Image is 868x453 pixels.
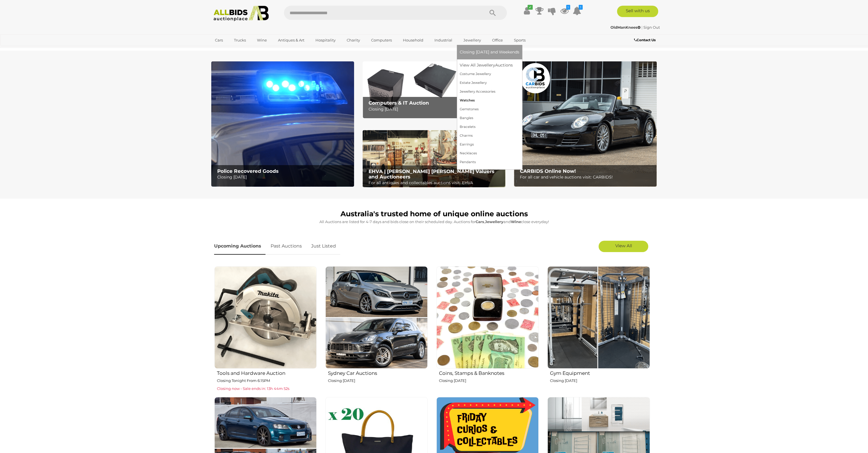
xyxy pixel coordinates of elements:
[436,266,539,369] img: Coins, Stamps & Banknotes
[217,369,317,376] h2: Tools and Hardware Auction
[214,266,317,392] a: Tools and Hardware Auction Closing Tonight From 6:15PM Closing now - Sale ends in: 13h 44m 52s
[211,61,354,187] img: Police Recovered Goods
[214,266,317,369] img: Tools and Hardware Auction
[610,25,641,30] a: OldManKnees
[599,241,648,252] a: View All
[214,238,265,255] a: Upcoming Auctions
[579,5,583,10] i: 1
[511,219,521,224] strong: Wine
[363,61,505,119] a: Computers & IT Auction Computers & IT Auction Closing [DATE]
[266,238,306,255] a: Past Auctions
[641,25,643,30] span: |
[312,36,339,45] a: Hospitality
[274,36,308,45] a: Antiques & Art
[431,36,456,45] a: Industrial
[488,36,507,45] a: Office
[328,377,428,384] p: Closing [DATE]
[460,36,485,45] a: Jewellery
[211,36,227,45] a: Cars
[399,36,427,45] a: Household
[547,266,650,369] img: Gym Equipment
[363,130,505,188] img: EHVA | Evans Hastings Valuers and Auctioneers
[436,266,539,392] a: Coins, Stamps & Banknotes Closing [DATE]
[328,369,428,376] h2: Sydney Car Auctions
[528,5,533,10] i: ✔
[634,38,655,42] b: Contact Us
[363,130,505,188] a: EHVA | Evans Hastings Valuers and Auctioneers EHVA | [PERSON_NAME] [PERSON_NAME] Valuers and Auct...
[253,36,271,45] a: Wine
[523,6,531,16] a: ✔
[211,61,354,187] a: Police Recovered Goods Police Recovered Goods Closing [DATE]
[367,36,396,45] a: Computers
[369,106,502,113] p: Closing [DATE]
[307,238,340,255] a: Just Listed
[520,168,576,174] b: CARBIDS Online Now!
[510,36,529,45] a: Sports
[476,219,484,224] strong: Cars
[230,36,250,45] a: Trucks
[439,377,539,384] p: Closing [DATE]
[514,61,657,187] a: CARBIDS Online Now! CARBIDS Online Now! For all car and vehicle auctions visit: CARBIDS!
[547,266,650,392] a: Gym Equipment Closing [DATE]
[566,5,570,10] i: 1
[610,25,641,30] strong: OldManKnees
[214,219,654,225] p: All Auctions are listed for 4-7 days and bids close on their scheduled day. Auctions for , and cl...
[550,369,650,376] h2: Gym Equipment
[325,266,428,369] img: Sydney Car Auctions
[217,174,351,181] p: Closing [DATE]
[210,6,272,21] img: Allbids.com.au
[550,377,650,384] p: Closing [DATE]
[343,36,364,45] a: Charity
[214,210,654,218] h1: Australia's trusted home of unique online auctions
[325,266,428,392] a: Sydney Car Auctions Closing [DATE]
[363,61,505,119] img: Computers & IT Auction
[485,219,503,224] strong: Jewellery
[617,6,658,17] a: Sell with us
[439,369,539,376] h2: Coins, Stamps & Banknotes
[514,61,657,187] img: CARBIDS Online Now!
[573,6,581,16] a: 1
[217,168,278,174] b: Police Recovered Goods
[217,377,317,384] p: Closing Tonight From 6:15PM
[634,37,657,43] a: Contact Us
[643,25,660,30] a: Sign Out
[478,6,507,20] button: Search
[369,169,494,180] b: EHVA | [PERSON_NAME] [PERSON_NAME] Valuers and Auctioneers
[615,243,632,248] span: View All
[211,45,259,54] a: [GEOGRAPHIC_DATA]
[369,100,429,106] b: Computers & IT Auction
[560,6,569,16] a: 1
[217,386,289,391] span: Closing now - Sale ends in: 13h 44m 52s
[520,174,654,181] p: For all car and vehicle auctions visit: CARBIDS!
[369,179,502,186] p: For all antiques and collectables auctions visit: EHVA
